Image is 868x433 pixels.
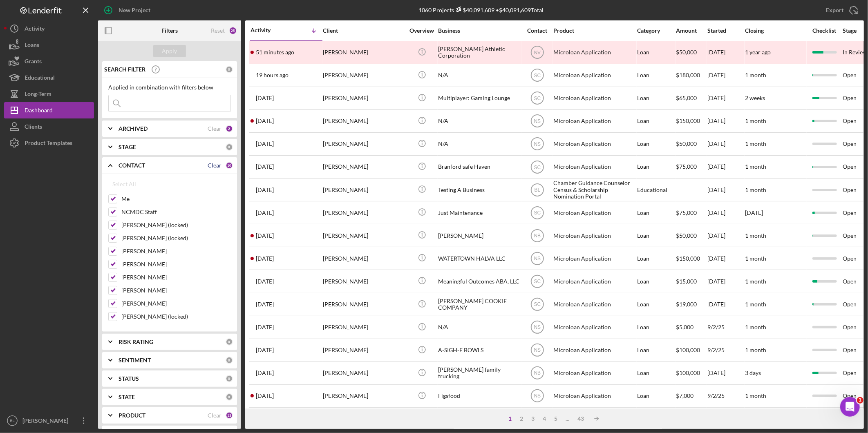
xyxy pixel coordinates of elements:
div: 0 [226,375,233,382]
time: 2025-09-08 17:30 [256,210,274,216]
a: Grants [4,53,94,69]
div: [PERSON_NAME] [323,294,405,315]
div: [DATE] [707,156,744,178]
div: Loan [637,87,675,109]
div: Microloan Application [553,385,635,407]
div: [DATE] [707,179,744,201]
time: 2025-09-02 16:04 [256,347,274,353]
div: Long-Term [25,86,51,104]
label: [PERSON_NAME] [121,286,231,295]
time: 1 month [745,392,766,399]
div: [DATE] [707,42,744,63]
text: BL [534,187,540,193]
time: 2025-09-11 11:50 [256,49,294,56]
div: 13 [226,412,233,419]
text: SC [534,73,541,78]
span: $15,000 [676,278,697,285]
time: 2025-09-02 00:55 [256,370,274,376]
div: Loan [637,202,675,223]
div: [PERSON_NAME] [323,225,405,246]
div: Loan [637,156,675,178]
time: 3 days [745,369,761,376]
span: $19,000 [676,301,697,308]
div: Client [323,27,405,34]
text: NS [534,325,541,330]
div: Microloan Application [553,294,635,315]
div: [PERSON_NAME] family trucking [438,362,520,384]
div: Microloan Application [553,202,635,223]
div: [DATE] [707,65,744,86]
button: Activity [4,20,94,37]
div: A-SIGH-E BOWLS [438,339,520,361]
div: WATERTOWN HALVA LLC [438,248,520,269]
div: 5 [550,415,562,422]
time: 2025-09-09 17:42 [256,118,274,124]
div: Product [553,27,635,34]
time: 1 month [745,117,766,124]
div: Activity [25,20,45,39]
label: [PERSON_NAME] [121,299,231,308]
text: NS [534,118,541,124]
a: Dashboard [4,102,94,118]
div: 0 [226,338,233,346]
div: Educational [637,179,675,201]
div: Microloan Application [553,225,635,246]
button: BL[PERSON_NAME] [4,413,94,429]
div: Microloan Application [553,42,635,63]
text: NS [534,256,541,261]
span: $50,000 [676,140,697,147]
div: Contact [522,27,553,34]
div: Clear [208,162,221,169]
div: [DATE] [707,294,744,315]
time: 1 year ago [745,49,771,56]
div: Microloan Application [553,408,635,430]
div: [PERSON_NAME] [323,87,405,109]
b: STAGE [119,144,136,150]
text: NV [534,50,541,56]
div: Auto Aesthetics Detailing [438,408,520,430]
div: 0 [226,357,233,364]
div: [PERSON_NAME] [323,362,405,384]
span: $75,000 [676,209,697,216]
label: [PERSON_NAME] (locked) [121,221,231,229]
span: 1 [857,397,864,404]
b: PRODUCT [119,412,145,419]
label: [PERSON_NAME] (locked) [121,312,231,321]
div: Loan [637,225,675,246]
div: 2 [226,125,233,132]
label: [PERSON_NAME] [121,247,231,255]
div: Loan [637,133,675,155]
div: Educational [25,69,55,88]
div: [DATE] [707,225,744,246]
time: 1 month [745,71,766,78]
span: $7,000 [676,392,694,399]
label: [PERSON_NAME] [121,260,231,268]
text: NB [534,233,541,239]
time: 2 weeks [745,94,765,101]
a: Educational [4,69,94,86]
div: 0 [226,143,233,151]
div: Dashboard [25,102,53,121]
div: 9/2/25 [707,385,744,407]
div: $50,000 [676,42,707,63]
div: 8/29/25 [707,408,744,430]
div: [PERSON_NAME] [20,413,74,431]
div: Loan [637,270,675,292]
span: $150,000 [676,117,700,124]
div: Loan [637,362,675,384]
time: 2025-09-09 21:06 [256,95,274,101]
div: Testing A Business [438,179,520,201]
time: 2025-09-09 10:31 [256,141,274,147]
button: Long-Term [4,86,94,102]
div: 0 [226,66,233,73]
div: [PERSON_NAME] Athletic Corporation [438,42,520,63]
text: NS [534,348,541,353]
div: Microloan Application [553,248,635,269]
div: Activity [251,27,286,33]
div: N/A [438,133,520,155]
div: Microloan Application [553,110,635,132]
div: [PERSON_NAME] [323,317,405,338]
label: NCMDC Staff [121,208,231,216]
b: Filters [161,27,178,34]
div: Microloan Application [553,270,635,292]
